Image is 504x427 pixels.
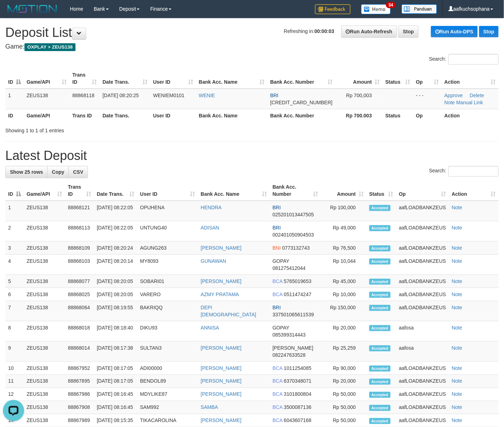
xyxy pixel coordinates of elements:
span: WENIEM0101 [153,93,185,98]
th: Bank Acc. Name [196,109,267,122]
span: BCA [273,278,282,284]
th: User ID: activate to sort column ascending [137,181,198,201]
span: BCA [273,405,282,410]
th: Op: activate to sort column ascending [396,181,449,201]
a: ADISAN [201,225,219,231]
span: Accepted [369,205,391,211]
th: Status: activate to sort column ascending [366,181,396,201]
span: [DATE] 08:20:25 [102,93,139,98]
th: Date Trans.: activate to sort column ascending [100,68,150,89]
div: Showing 1 to 1 of 1 entries [5,124,205,134]
span: BRI [270,93,279,98]
td: 5 [5,275,24,288]
span: Accepted [369,325,391,331]
span: Copy 3101800804 to clipboard [284,392,312,397]
td: aafLOADBANKZEUS [396,201,449,221]
th: Bank Acc. Name: activate to sort column ascending [196,68,267,89]
a: ANNISA [201,325,219,331]
td: 88867908 [65,401,94,414]
a: [PERSON_NAME] [201,345,241,351]
td: Rp 20,000 [321,321,366,342]
td: aafosa [396,321,449,342]
a: Note [452,378,463,384]
th: User ID [150,109,196,122]
th: ID [5,109,24,122]
span: [PERSON_NAME] [273,345,313,351]
span: GOPAY [273,258,289,264]
span: Show 25 rows [10,169,43,175]
td: Rp 45,000 [321,275,366,288]
td: aafLOADBANKZEUS [396,388,449,401]
th: Amount: activate to sort column ascending [321,181,366,201]
span: Accepted [369,345,391,351]
td: UNTUNG40 [137,221,198,242]
td: 88868113 [65,221,94,242]
a: Note [452,345,463,351]
td: 88868103 [65,255,94,275]
a: [PERSON_NAME] [201,378,241,384]
img: Feedback.jpg [315,4,351,14]
td: Rp 100,000 [321,201,366,221]
td: 7 [5,301,24,321]
td: 6 [5,288,24,301]
a: Note [452,225,463,231]
td: 88867986 [65,388,94,401]
span: BCA [273,378,282,384]
td: [DATE] 08:17:05 [94,362,137,375]
input: Search: [448,166,499,177]
a: Note [452,405,463,410]
span: Copy 5765019653 to clipboard [284,278,312,284]
span: Copy 085399314443 to clipboard [273,332,306,338]
img: panduan.png [402,4,437,14]
td: [DATE] 08:20:05 [94,275,137,288]
a: Note [452,365,463,371]
span: Accepted [369,225,391,231]
td: ZEUS138 [24,362,65,375]
span: Rp 700,003 [346,93,372,98]
td: SULTAN3 [137,342,198,362]
input: Search: [448,54,499,65]
a: Note [452,305,463,310]
span: Accepted [369,305,391,311]
span: BCA [273,392,282,397]
td: MY8093 [137,255,198,275]
td: aafLOADBANKZEUS [396,301,449,321]
th: Bank Acc. Number [268,109,336,122]
td: ADI00000 [137,362,198,375]
td: 88868064 [65,301,94,321]
a: Stop [479,26,499,37]
th: ID: activate to sort column descending [5,68,24,89]
span: GOPAY [273,325,289,331]
span: BRI [273,305,281,310]
td: 88868025 [65,288,94,301]
th: Bank Acc. Number: activate to sort column ascending [270,181,321,201]
span: Accepted [369,259,391,265]
strong: 00:00:03 [314,28,334,34]
td: ZEUS138 [24,388,65,401]
td: aafLOADBANKZEUS [396,288,449,301]
th: Date Trans.: activate to sort column ascending [94,181,137,201]
span: BNI [273,245,281,251]
a: CSV [68,166,88,178]
span: OXPLAY > ZEUS138 [24,43,75,51]
span: Copy 0773132743 to clipboard [282,245,310,251]
td: ZEUS138 [24,275,65,288]
th: Action: activate to sort column ascending [442,68,499,89]
td: 88868014 [65,342,94,362]
span: Copy 3500087136 to clipboard [284,405,312,410]
td: 1 [5,89,24,109]
td: 2 [5,221,24,242]
a: Note [452,258,463,264]
td: Rp 20,000 [321,375,366,388]
th: Game/API [24,109,69,122]
span: BRI [273,205,281,210]
td: [DATE] 08:20:05 [94,288,137,301]
th: Date Trans. [100,109,150,122]
td: Rp 25,259 [321,342,366,362]
a: Stop [398,26,419,38]
td: [DATE] 08:22:05 [94,221,137,242]
a: Note [452,278,463,284]
td: 88868018 [65,321,94,342]
label: Search: [429,54,499,65]
span: BCA [273,418,282,423]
